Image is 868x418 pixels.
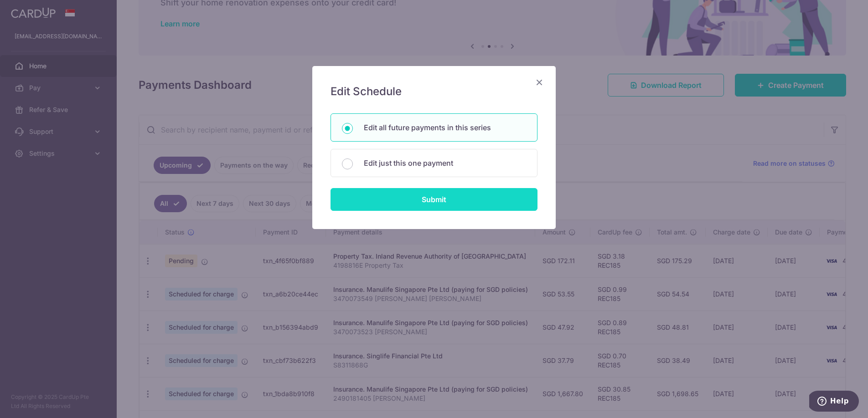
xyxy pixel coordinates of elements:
p: Edit just this one payment [364,158,526,168]
button: Close [534,77,545,88]
input: Submit [331,188,537,211]
h5: Edit Schedule [331,84,537,99]
iframe: Opens a widget where you can find more information [809,391,859,413]
p: Edit all future payments in this series [364,122,526,133]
